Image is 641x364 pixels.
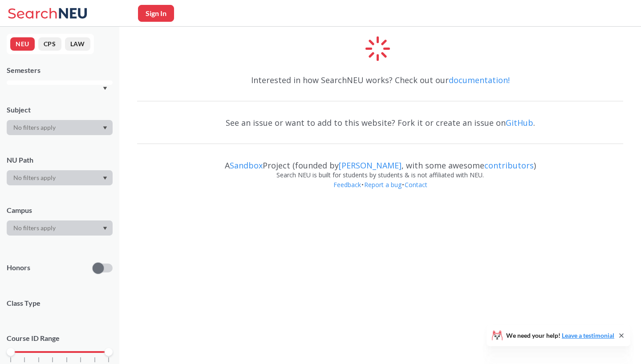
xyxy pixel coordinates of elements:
[138,5,174,22] button: Sign In
[38,37,61,51] button: CPS
[10,37,35,51] button: NEU
[7,220,113,236] div: Dropdown arrow
[65,37,90,51] button: LAW
[103,227,107,230] svg: Dropdown arrow
[137,152,623,170] div: A Project (founded by , with some awesome )
[339,160,402,171] a: [PERSON_NAME]
[103,176,107,180] svg: Dropdown arrow
[137,67,623,93] div: Interested in how SearchNEU works? Check out our
[137,110,623,136] div: See an issue or want to add to this website? Fork it or create an issue on .
[230,160,263,171] a: Sandbox
[7,170,113,185] div: Dropdown arrow
[449,75,510,85] a: documentation!
[7,65,113,75] div: Semesters
[7,155,113,165] div: NU Path
[7,120,113,135] div: Dropdown arrow
[484,160,534,171] a: contributors
[506,117,533,128] a: GitHub
[7,298,113,308] span: Class Type
[7,105,113,115] div: Subject
[364,180,402,189] a: Report a bug
[103,87,107,90] svg: Dropdown arrow
[404,180,428,189] a: Contact
[103,126,107,130] svg: Dropdown arrow
[137,180,623,203] div: • •
[506,332,614,339] span: We need your help!
[7,333,113,344] p: Course ID Range
[7,263,30,273] p: Honors
[7,205,113,215] div: Campus
[562,332,614,339] a: Leave a testimonial
[333,180,361,189] a: Feedback
[137,170,623,180] div: Search NEU is built for students by students & is not affiliated with NEU.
